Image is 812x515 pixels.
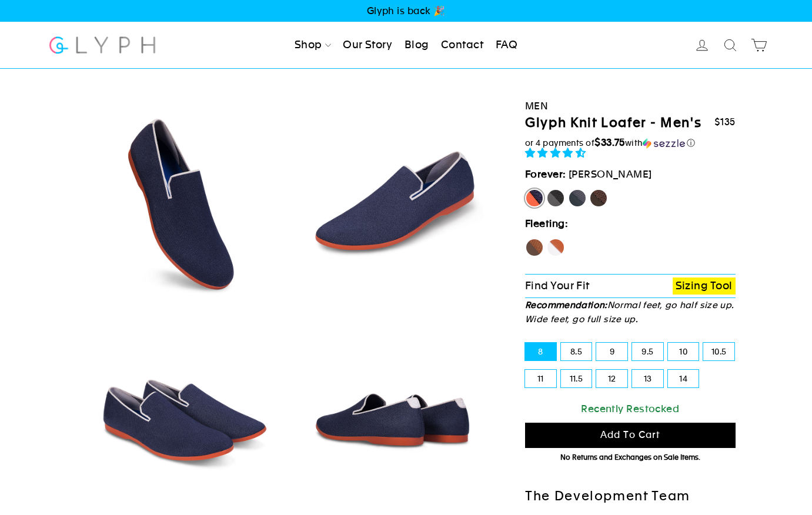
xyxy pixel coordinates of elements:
[48,29,158,61] img: Glyph
[525,98,736,114] div: Men
[525,218,568,229] strong: Fleeting:
[560,453,700,462] span: No Returns and Exchanges on Sale Items.
[525,401,736,417] div: Recently Restocked
[290,32,336,58] a: Shop
[561,370,592,387] label: 11.5
[673,277,736,295] a: Sizing Tool
[714,116,736,128] span: $135
[525,343,556,360] label: 8
[589,189,608,208] label: Mustang
[290,32,522,58] ul: Primary
[632,343,663,360] label: 9.5
[293,103,493,304] img: Marlin
[568,189,587,208] label: Rhino
[525,370,556,387] label: 11
[82,315,283,515] img: Marlin
[525,238,544,257] label: Hawk
[525,279,590,292] span: Find Your Fit
[525,168,566,180] strong: Forever:
[596,343,627,360] label: 9
[525,298,736,326] p: Normal feet, go half size up. Wide feet, go full size up.
[400,32,434,58] a: Blog
[668,343,699,360] label: 10
[525,189,544,208] label: [PERSON_NAME]
[436,32,488,58] a: Contact
[546,189,565,208] label: Panther
[596,370,627,387] label: 12
[668,370,699,387] label: 14
[561,343,592,360] label: 8.5
[525,488,736,505] h2: The Development Team
[293,315,493,515] img: Marlin
[525,300,607,310] strong: Recommendation:
[569,168,652,180] span: [PERSON_NAME]
[632,370,663,387] label: 13
[525,137,736,149] div: or 4 payments of$33.75withSezzle Click to learn more about Sezzle
[594,136,625,148] span: $33.75
[703,343,734,360] label: 10.5
[525,423,736,448] button: Add to cart
[525,147,589,159] span: 4.71 stars
[525,115,701,132] h1: Glyph Knit Loafer - Men's
[643,138,685,149] img: Sezzle
[546,238,565,257] label: Fox
[338,32,397,58] a: Our Story
[491,32,522,58] a: FAQ
[525,137,736,149] div: or 4 payments of with
[82,103,283,304] img: Marlin
[600,429,660,440] span: Add to cart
